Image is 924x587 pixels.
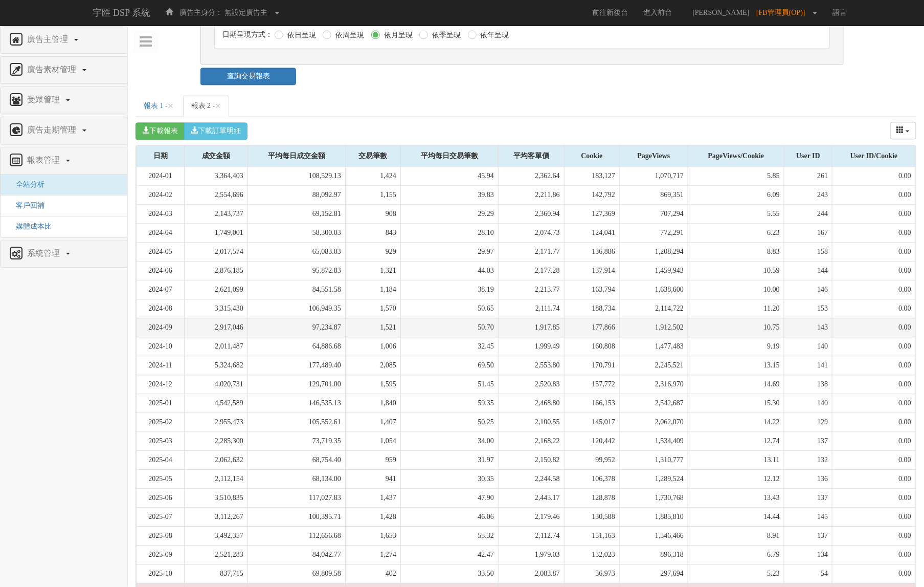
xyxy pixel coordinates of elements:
[185,299,248,318] td: 3,315,430
[401,318,499,337] td: 50.70
[345,507,400,526] td: 1,428
[688,318,784,337] td: 10.75
[688,469,784,488] td: 12.12
[784,488,832,507] td: 137
[401,507,499,526] td: 46.06
[401,450,499,469] td: 31.97
[499,223,565,242] td: 2,074.73
[345,375,400,394] td: 1,595
[688,412,784,431] td: 14.22
[137,450,185,469] td: 2025-04
[137,394,185,412] td: 2025-01
[185,318,248,337] td: 2,917,046
[401,375,499,394] td: 51.45
[25,95,65,104] span: 受眾管理
[620,280,688,299] td: 1,638,600
[224,9,267,16] span: 無設定廣告主
[564,412,619,431] td: 145,017
[832,469,916,488] td: 0.00
[185,526,248,545] td: 3,492,357
[247,375,345,394] td: 129,701.00
[185,146,247,166] div: 成交金額
[247,223,345,242] td: 58,300.03
[247,526,345,545] td: 112,656.68
[25,125,81,134] span: 廣告走期管理
[832,488,916,507] td: 0.00
[688,185,784,204] td: 6.09
[688,223,784,242] td: 6.23
[185,488,248,507] td: 3,510,835
[8,246,119,262] a: 系統管理
[784,318,832,337] td: 143
[832,167,916,186] td: 0.00
[401,280,499,299] td: 38.19
[564,526,619,545] td: 151,163
[832,318,916,337] td: 0.00
[832,507,916,526] td: 0.00
[620,299,688,318] td: 2,114,722
[137,204,185,223] td: 2024-03
[620,469,688,488] td: 1,289,524
[247,545,345,564] td: 84,042.77
[890,122,917,139] div: Columns
[784,564,832,583] td: 54
[784,450,832,469] td: 132
[247,469,345,488] td: 68,134.00
[345,412,400,431] td: 1,407
[345,204,400,223] td: 908
[620,526,688,545] td: 1,346,466
[832,412,916,431] td: 0.00
[248,146,345,166] div: 平均每日成交金額
[333,30,364,40] label: 依周呈現
[137,412,185,431] td: 2025-02
[564,356,619,375] td: 170,791
[784,394,832,412] td: 140
[8,202,44,209] span: 客戶回補
[285,30,316,40] label: 依日呈現
[832,545,916,564] td: 0.00
[185,242,248,261] td: 2,017,574
[620,431,688,450] td: 1,534,409
[168,100,174,112] span: ×
[25,156,65,164] span: 報表管理
[136,122,185,140] button: 下載報表
[215,101,221,112] button: Close
[499,394,565,412] td: 2,468.80
[345,261,400,280] td: 1,321
[401,261,499,280] td: 44.03
[784,146,832,166] div: User ID
[564,488,619,507] td: 128,878
[8,62,119,78] a: 廣告素材管理
[620,204,688,223] td: 707,294
[8,181,44,188] a: 全站分析
[499,280,565,299] td: 2,213.77
[688,167,784,186] td: 5.85
[25,65,81,74] span: 廣告素材管理
[688,337,784,356] td: 9.19
[345,185,400,204] td: 1,155
[137,564,185,583] td: 2025-10
[345,299,400,318] td: 1,570
[247,356,345,375] td: 177,489.40
[185,394,248,412] td: 4,542,589
[345,488,400,507] td: 1,437
[401,564,499,583] td: 33.50
[688,545,784,564] td: 6.79
[345,526,400,545] td: 1,653
[784,375,832,394] td: 138
[832,261,916,280] td: 0.00
[401,204,499,223] td: 29.29
[8,153,119,169] a: 報表管理
[688,146,784,166] div: PageViews/Cookie
[499,318,565,337] td: 1,917.85
[784,337,832,356] td: 140
[345,356,400,375] td: 2,085
[499,261,565,280] td: 2,177.28
[381,30,413,40] label: 依月呈現
[401,299,499,318] td: 50.65
[564,337,619,356] td: 160,808
[185,337,248,356] td: 2,011,487
[499,412,565,431] td: 2,100.55
[688,564,784,583] td: 5.23
[688,9,755,16] span: [PERSON_NAME]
